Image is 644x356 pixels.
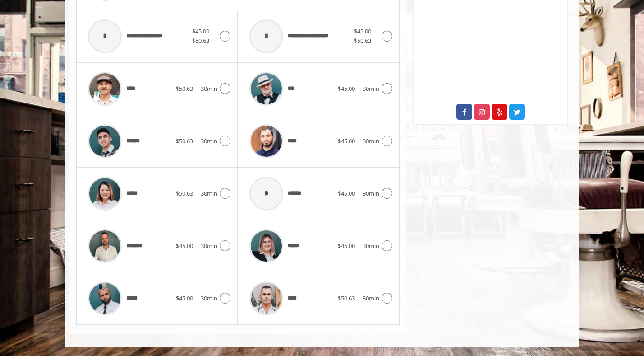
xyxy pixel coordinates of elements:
[192,27,212,45] span: $45.00 - $50.63
[195,294,198,302] span: |
[176,294,193,302] span: $45.00
[363,242,379,250] span: 30min
[176,137,193,145] span: $50.63
[338,189,355,197] span: $45.00
[176,189,193,197] span: $50.63
[176,242,193,250] span: $45.00
[201,242,217,250] span: 30min
[338,242,355,250] span: $45.00
[357,137,360,145] span: |
[195,137,198,145] span: |
[338,294,355,302] span: $50.63
[338,84,355,93] span: $45.00
[363,84,379,93] span: 30min
[363,137,379,145] span: 30min
[363,189,379,197] span: 30min
[201,294,217,302] span: 30min
[201,137,217,145] span: 30min
[201,84,217,93] span: 30min
[195,242,198,250] span: |
[357,242,360,250] span: |
[357,84,360,93] span: |
[195,189,198,197] span: |
[338,137,355,145] span: $45.00
[363,294,379,302] span: 30min
[195,84,198,93] span: |
[357,294,360,302] span: |
[201,189,217,197] span: 30min
[354,27,374,45] span: $45.00 - $50.63
[357,189,360,197] span: |
[176,84,193,93] span: $50.63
